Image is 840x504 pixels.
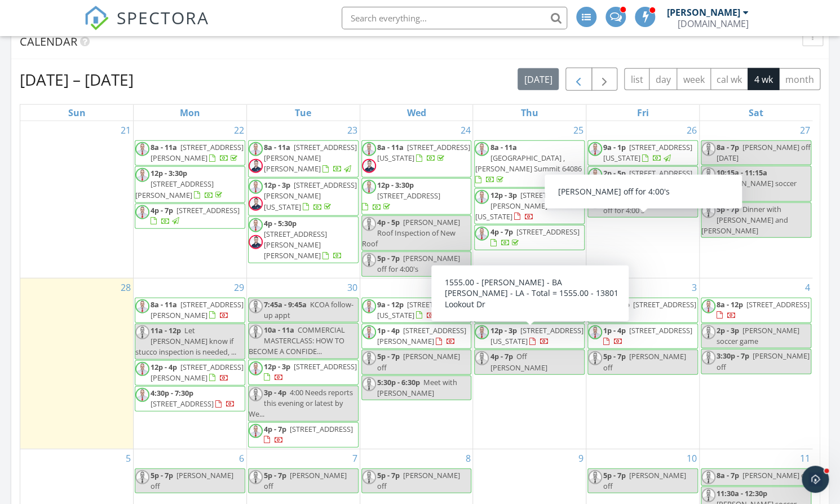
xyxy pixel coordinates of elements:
[151,168,187,178] span: 12p - 3:30p
[603,168,692,189] span: [STREET_ADDRESS][PERSON_NAME]
[151,299,244,320] span: [STREET_ADDRESS][PERSON_NAME]
[746,299,810,310] span: [STREET_ADDRESS]
[603,325,626,335] span: 1p - 4p
[587,298,698,323] a: 9a - 12p [STREET_ADDRESS]
[248,422,359,448] a: 4p - 7p [STREET_ADDRESS]
[717,351,810,372] span: [PERSON_NAME] off
[377,253,460,274] span: [PERSON_NAME] off for 4:00's
[377,180,414,190] span: 12p - 3:30p
[377,253,400,263] span: 5p - 7p
[84,6,109,30] img: The Best Home Inspection Software - Spectora
[237,449,246,467] a: Go to October 6, 2025
[135,360,245,386] a: 12p - 4p [STREET_ADDRESS][PERSON_NAME]
[135,168,149,182] img: screenshot_20240623_at_8.27.53am.jpg
[701,142,715,156] img: screenshot_20240623_at_8.27.53am.jpg
[377,470,460,491] span: [PERSON_NAME] off
[377,191,440,201] span: [STREET_ADDRESS]
[135,179,214,200] span: [STREET_ADDRESS][PERSON_NAME]
[803,278,812,297] a: Go to October 4, 2025
[135,325,149,339] img: screenshot_20240623_at_8.27.53am.jpg
[377,142,470,163] a: 8a - 11a [STREET_ADDRESS][US_STATE]
[475,190,489,204] img: screenshot_20240623_at_8.27.53am.jpg
[624,68,649,90] button: list
[176,205,240,215] span: [STREET_ADDRESS]
[360,121,473,278] td: Go to September 24, 2025
[151,205,173,215] span: 4p - 7p
[264,361,357,382] a: 12p - 3p [STREET_ADDRESS]
[264,180,290,190] span: 12p - 3p
[587,140,698,166] a: 9a - 1p [STREET_ADDRESS][US_STATE]
[248,140,359,178] a: 8a - 11a [STREET_ADDRESS][PERSON_NAME][PERSON_NAME]
[475,351,489,365] img: screenshot_20240623_at_8.27.53am.jpg
[701,299,715,313] img: screenshot_20240623_at_8.27.53am.jpg
[603,142,692,163] span: [STREET_ADDRESS][US_STATE]
[362,217,460,249] span: [PERSON_NAME] Roof Inspection of New Roof
[603,168,626,178] span: 2p - 5p
[576,449,586,467] a: Go to October 9, 2025
[264,470,347,491] span: [PERSON_NAME] off
[463,278,472,297] a: Go to October 1, 2025
[490,227,512,237] span: 4p - 7p
[717,167,767,178] span: 10:15a - 11:15a
[249,142,263,156] img: screenshot_20240623_at_8.27.53am.jpg
[377,217,400,227] span: 4p - 5p
[84,15,209,39] a: SPECTORA
[249,325,263,339] img: screenshot_20240623_at_8.27.53am.jpg
[518,68,559,90] button: [DATE]
[603,168,692,189] a: 2p - 5p [STREET_ADDRESS][PERSON_NAME]
[377,299,404,310] span: 9a - 12p
[249,387,353,419] span: 4:00 Needs reports this evening or latest by We...
[118,278,133,297] a: Go to September 28, 2025
[264,218,297,228] span: 4p - 5:30p
[362,325,376,339] img: screenshot_20240623_at_8.27.53am.jpg
[490,351,512,361] span: 4p - 7p
[20,278,134,449] td: Go to September 28, 2025
[634,105,651,121] a: Friday
[362,470,376,484] img: screenshot_20240623_at_8.27.53am.jpg
[248,178,359,215] a: 12p - 3p [STREET_ADDRESS][PERSON_NAME][US_STATE]
[701,167,715,182] img: screenshot_20240623_at_8.27.53am.jpg
[475,299,489,313] img: screenshot_20240623_at_8.27.53am.jpg
[178,105,202,121] a: Monday
[475,190,583,222] span: [STREET_ADDRESS][PERSON_NAME][US_STATE]
[151,470,173,480] span: 5p - 7p
[576,278,586,297] a: Go to October 2, 2025
[490,299,583,320] span: [STREET_ADDRESS][PERSON_NAME]
[603,351,686,372] span: [PERSON_NAME] off
[135,388,149,402] img: screenshot_20240623_at_8.27.53am.jpg
[264,142,290,152] span: 8a - 11a
[350,449,360,467] a: Go to October 7, 2025
[117,6,209,29] span: SPECTORA
[746,105,766,121] a: Saturday
[361,140,472,178] a: 8a - 11a [STREET_ADDRESS][US_STATE]
[474,188,585,225] a: 12p - 3p [STREET_ADDRESS][PERSON_NAME][US_STATE]
[264,142,357,174] a: 8a - 11a [STREET_ADDRESS][PERSON_NAME][PERSON_NAME]
[603,351,626,361] span: 5p - 7p
[490,325,516,335] span: 12p - 3p
[377,351,400,361] span: 5p - 7p
[345,278,360,297] a: Go to September 30, 2025
[264,325,294,335] span: 10a - 11a
[603,299,630,310] span: 9a - 12p
[134,121,247,278] td: Go to September 22, 2025
[118,121,133,139] a: Go to September 21, 2025
[362,180,440,211] a: 12p - 3:30p [STREET_ADDRESS]
[490,299,583,320] a: 8a - 11a [STREET_ADDRESS][PERSON_NAME]
[249,218,263,232] img: screenshot_20240623_at_8.27.53am.jpg
[361,298,472,323] a: 9a - 12p [STREET_ADDRESS][US_STATE]
[246,121,360,278] td: Go to September 23, 2025
[717,299,810,320] a: 8a - 12p [STREET_ADDRESS]
[135,299,149,313] img: screenshot_20240623_at_8.27.53am.jpg
[677,68,711,90] button: week
[248,360,359,385] a: 12p - 3p [STREET_ADDRESS]
[717,351,749,361] span: 3:30p - 7p
[490,142,516,152] span: 8a - 11a
[588,325,602,339] img: screenshot_20240623_at_8.27.53am.jpg
[699,121,812,278] td: Go to September 27, 2025
[264,218,342,261] a: 4p - 5:30p [STREET_ADDRESS][PERSON_NAME][PERSON_NAME]
[377,299,470,320] a: 9a - 12p [STREET_ADDRESS][US_STATE]
[490,227,579,247] a: 4p - 7p [STREET_ADDRESS]
[475,325,489,339] img: screenshot_20240623_at_8.27.53am.jpg
[802,466,829,493] iframe: Intercom live chat
[135,205,149,219] img: screenshot_20240623_at_8.27.53am.jpg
